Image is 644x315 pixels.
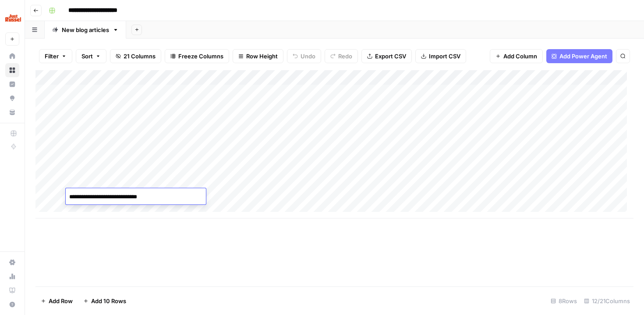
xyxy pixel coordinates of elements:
button: Add 10 Rows [78,294,131,308]
button: Workspace: Just Russel [5,7,19,29]
span: Sort [81,52,93,61]
button: Export CSV [361,49,412,63]
a: Opportunities [5,91,19,105]
span: Import CSV [429,52,460,61]
span: Add 10 Rows [91,297,126,305]
img: Just Russel Logo [5,10,21,26]
button: Row Height [233,49,283,63]
button: Add Column [490,49,543,63]
a: Home [5,49,19,63]
button: 21 Columns [110,49,161,63]
span: Redo [338,52,352,61]
span: Filter [45,52,59,61]
button: Import CSV [415,49,466,63]
a: Usage [5,269,19,283]
span: Add Column [503,52,537,61]
a: Your Data [5,105,19,119]
a: Learning Hub [5,283,19,297]
span: Add Row [49,297,73,305]
div: 8 Rows [547,294,580,308]
a: Insights [5,77,19,91]
span: Freeze Columns [178,52,223,61]
div: 12/21 Columns [580,294,633,308]
button: Filter [39,49,72,63]
a: Browse [5,63,19,77]
button: Undo [287,49,321,63]
button: Add Power Agent [546,49,612,63]
a: Settings [5,255,19,269]
button: Freeze Columns [165,49,229,63]
button: Redo [325,49,358,63]
span: Undo [301,52,315,61]
button: Sort [76,49,106,63]
span: Add Power Agent [559,52,607,61]
span: Export CSV [375,52,406,61]
span: Row Height [246,52,278,61]
div: New blog articles [62,25,109,34]
button: Add Row [35,294,78,308]
a: New blog articles [45,21,126,39]
span: 21 Columns [124,52,156,61]
button: Help + Support [5,297,19,311]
